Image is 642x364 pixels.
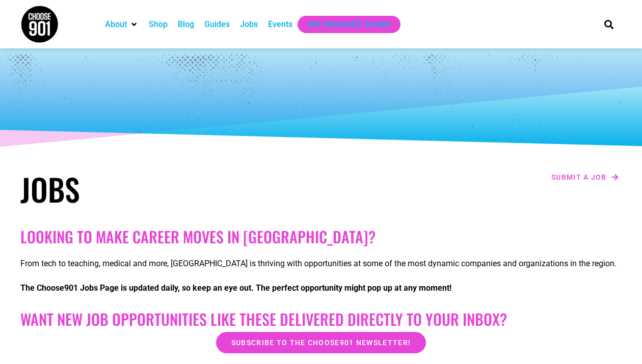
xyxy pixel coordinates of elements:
span: Subscribe to the Choose901 newsletter! [231,339,411,346]
strong: The Choose901 Jobs Page is updated daily, so keep an eye out. The perfect opportunity might pop u... [20,283,451,293]
a: Subscribe to the Choose901 newsletter! [216,332,426,353]
h2: Want New Job Opportunities like these Delivered Directly to your Inbox? [20,310,622,328]
a: Jobs [240,18,258,31]
nav: Main nav [100,16,587,33]
a: Blog [178,18,194,31]
a: Get Choose901 Emails [308,18,390,31]
a: Submit a job [548,171,622,184]
a: Events [268,18,292,31]
p: From tech to teaching, medical and more, [GEOGRAPHIC_DATA] is thriving with opportunities at some... [20,258,622,270]
a: About [105,18,127,31]
h1: Jobs [20,171,316,207]
h2: Looking to make career moves in [GEOGRAPHIC_DATA]? [20,228,622,246]
a: Guides [204,18,230,31]
a: Shop [149,18,168,31]
div: About [100,16,144,33]
span: Submit a job [551,174,607,181]
div: Search [601,16,618,33]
